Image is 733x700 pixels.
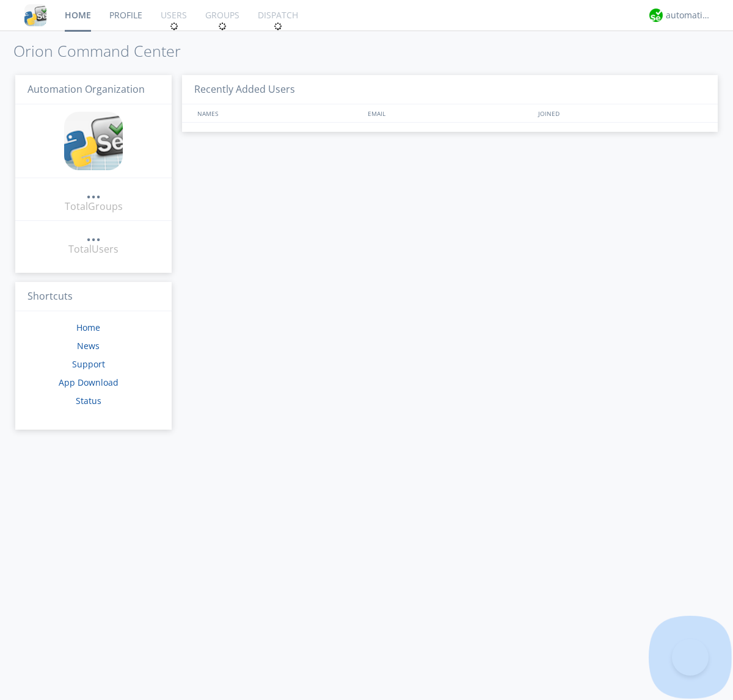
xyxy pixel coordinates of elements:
[86,186,101,200] a: ...
[65,200,123,214] div: Total Groups
[72,358,105,370] a: Support
[64,112,123,170] img: cddb5a64eb264b2086981ab96f4c1ba7
[15,282,172,312] h3: Shortcuts
[86,228,101,242] a: ...
[77,340,100,352] a: News
[666,9,712,21] div: automation+atlas
[86,186,101,198] div: ...
[218,22,227,31] img: spin.svg
[170,22,178,31] img: spin.svg
[86,228,101,240] div: ...
[672,639,709,676] iframe: Toggle Customer Support
[24,4,46,26] img: cddb5a64eb264b2086981ab96f4c1ba7
[68,242,119,256] div: Total Users
[59,377,119,388] a: App Download
[194,104,362,122] div: NAMES
[274,22,282,31] img: spin.svg
[76,395,101,406] a: Status
[535,104,706,122] div: JOINED
[365,104,535,122] div: EMAIL
[76,322,100,333] a: Home
[182,75,718,105] h3: Recently Added Users
[649,9,663,22] img: d2d01cd9b4174d08988066c6d424eccd
[27,82,145,96] span: Automation Organization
